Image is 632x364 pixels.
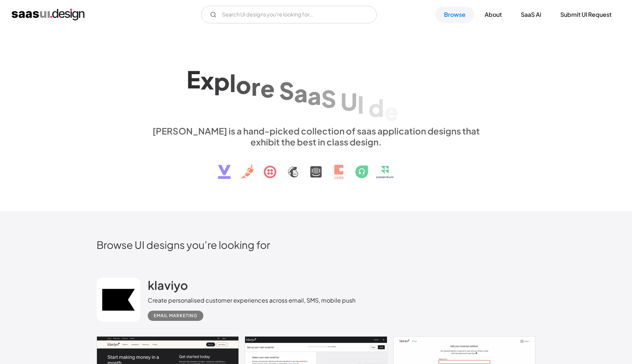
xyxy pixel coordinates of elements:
[230,69,236,97] div: l
[357,90,364,118] div: I
[321,84,336,112] div: S
[476,7,511,23] a: About
[512,7,550,23] a: SaaS Ai
[435,7,474,23] a: Browse
[308,81,321,110] div: a
[251,72,260,101] div: r
[201,6,377,23] input: Search UI designs you're looking for...
[341,87,357,115] div: U
[214,67,230,95] div: p
[279,76,294,105] div: S
[294,79,308,107] div: a
[12,9,84,20] a: home
[148,278,188,292] h2: klaviyo
[384,97,398,125] div: e
[187,65,200,93] div: E
[154,311,197,320] div: Email Marketing
[205,147,427,185] img: text, icon, saas logo
[552,7,620,23] a: Submit UI Request
[260,74,275,102] div: e
[148,296,355,305] div: Create personalised customer experiences across email, SMS, mobile push
[200,66,214,94] div: x
[148,62,484,118] h1: Explore SaaS UI design patterns & interactions.
[368,94,384,122] div: d
[148,278,188,296] a: klaviyo
[148,125,484,147] div: [PERSON_NAME] is a hand-picked collection of saas application designs that exhibit the best in cl...
[97,238,535,251] h2: Browse UI designs you’re looking for
[201,6,377,23] form: Email Form
[236,71,251,99] div: o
